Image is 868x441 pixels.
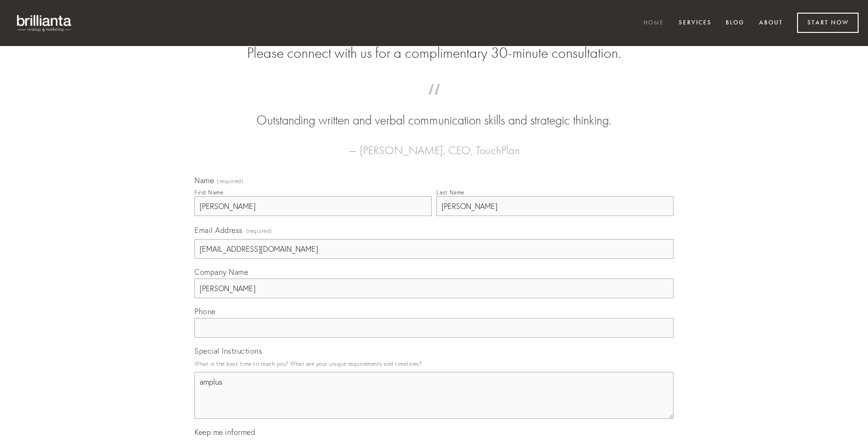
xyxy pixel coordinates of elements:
[209,130,659,160] figcaption: — [PERSON_NAME], CEO, TouchPlan
[436,189,465,196] div: Last Name
[194,189,223,196] div: First Name
[637,15,670,31] a: Home
[194,427,255,437] span: Keep me informed
[246,224,272,237] span: (required)
[673,15,718,31] a: Services
[9,9,80,37] img: brillianta - research, strategy, marketing
[194,267,248,277] span: Company Name
[194,357,674,370] p: What is the best time to reach you? What are your unique requirements and timelines?
[194,44,674,62] h2: Please connect with us for a complimentary 30-minute consultation.
[194,346,262,356] span: Special Instructions
[217,178,243,184] span: (required)
[720,15,751,31] a: Blog
[753,15,789,31] a: About
[194,372,674,419] textarea: amplus
[209,93,659,130] blockquote: Outstanding written and verbal communication skills and strategic thinking.
[209,93,659,111] span: “
[194,176,214,185] span: Name
[797,13,859,33] a: Start Now
[194,225,243,235] span: Email Address
[194,307,216,316] span: Phone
